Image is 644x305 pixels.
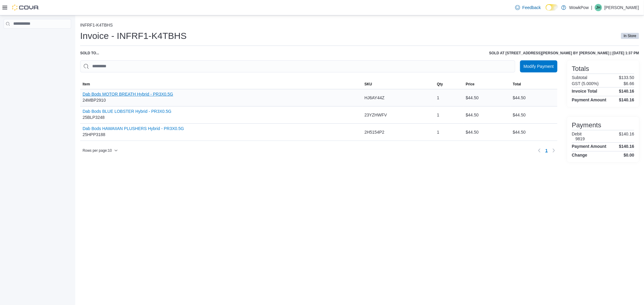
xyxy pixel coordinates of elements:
h6: GST (5.000%) [572,81,599,86]
span: Item [83,82,90,87]
span: JH [596,4,601,11]
ul: Pagination for table: MemoryTable from EuiInMemoryTable [543,146,550,155]
h6: Debit [572,132,585,136]
nav: Complex example [4,30,71,44]
div: 25HPP3188 [83,126,184,138]
span: 2H5154P2 [365,129,385,136]
h6: Sold at [STREET_ADDRESS][PERSON_NAME] by [PERSON_NAME] | [DATE] 1:37 PM [489,51,639,56]
span: In Store [624,33,636,39]
button: Previous page [536,147,543,154]
img: Cova [12,5,39,11]
p: WowkPow [569,4,589,11]
p: | [591,4,592,11]
div: 1 [435,92,463,104]
button: Dab Bods BLUE LOBSTER Hybrid - PR3X0.5G [83,109,171,114]
div: $44.50 [463,92,510,104]
div: Jenny Hart [595,4,602,11]
button: Qty [435,79,463,89]
span: Rows per page : 10 [83,148,112,153]
h4: Change [572,153,587,157]
h4: Payment Amount [572,144,607,149]
h4: $140.16 [619,97,634,102]
h4: $0.00 [624,153,634,157]
button: Dab Bods MOTOR BREATH Hybrid - PR3X0.5G [83,92,173,97]
nav: An example of EuiBreadcrumbs [80,23,639,29]
div: 25BLP3248 [83,109,171,121]
div: $44.50 [510,126,558,138]
button: INFRF1-K4TBHS [80,23,113,27]
div: 1 [435,126,463,138]
span: 1 [545,148,548,154]
span: Total [513,82,521,87]
input: This is a search bar. As you type, the results lower in the page will automatically filter. [80,60,515,72]
h4: $140.16 [619,144,634,149]
button: Dab Bods HAWAIIAN PLUSHERS Hybrid - PR3X0.5G [83,126,184,131]
span: Price [466,82,475,87]
button: Next page [550,147,558,154]
h3: Payments [572,122,602,129]
nav: Pagination for table: MemoryTable from EuiInMemoryTable [536,146,558,155]
div: 1 [435,109,463,121]
span: In Store [621,33,639,39]
h4: Invoice Total [572,89,598,94]
button: Total [510,79,558,89]
p: $6.66 [624,81,634,86]
p: $133.50 [619,75,634,80]
div: $44.50 [510,109,558,121]
span: Modify Payment [524,63,554,69]
h6: 9819 [576,136,585,141]
h4: Payment Amount [572,97,607,102]
h3: Totals [572,65,589,72]
div: $44.50 [510,92,558,104]
div: Sold to ... [80,51,99,56]
button: Item [80,79,362,89]
a: Feedback [513,2,543,14]
h6: Subtotal [572,75,587,80]
p: $140.16 [619,132,634,141]
p: [PERSON_NAME] [605,4,639,11]
span: Qty [437,82,443,87]
button: Rows per page:10 [80,147,120,154]
div: $44.50 [463,109,510,121]
span: 23YZHWFV [365,111,387,119]
h1: Invoice - INFRF1-K4TBHS [80,30,187,42]
div: $44.50 [463,126,510,138]
button: Modify Payment [520,60,558,72]
input: Dark Mode [546,4,558,11]
span: SKU [365,82,372,87]
button: SKU [362,79,435,89]
span: Feedback [523,5,541,11]
h4: $140.16 [619,89,634,94]
span: HJ6AY44Z [365,94,385,101]
div: 24MBP2910 [83,92,173,104]
button: Page 1 of 1 [543,146,550,155]
button: Price [463,79,510,89]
